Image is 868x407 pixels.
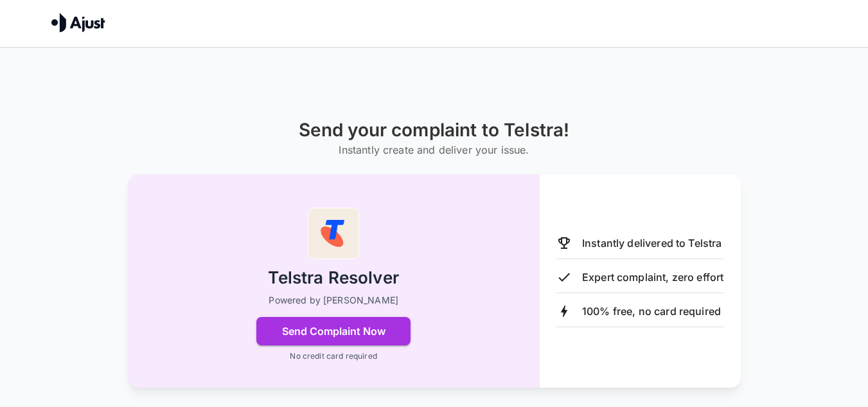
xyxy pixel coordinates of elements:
[290,350,376,362] p: No credit card required
[582,303,721,319] p: 100% free, no card required
[269,294,398,307] p: Powered by [PERSON_NAME]
[308,208,359,259] img: Telstra
[256,317,411,345] button: Send Complaint Now
[299,141,570,159] h6: Instantly create and deliver your issue.
[299,120,570,141] h1: Send your complaint to Telstra!
[582,235,722,251] p: Instantly delivered to Telstra
[582,269,723,285] p: Expert complaint, zero effort
[268,267,398,289] h2: Telstra Resolver
[51,13,105,32] img: Ajust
